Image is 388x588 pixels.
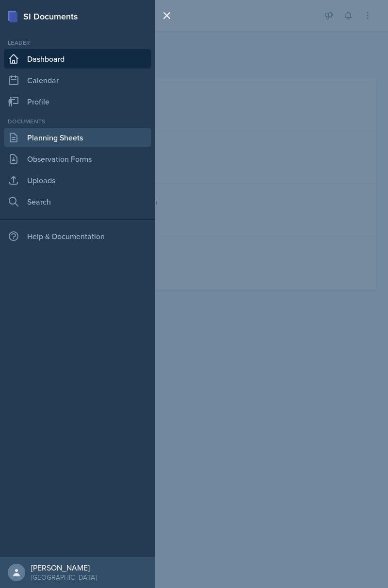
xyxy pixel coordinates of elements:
[4,149,151,169] a: Observation Forms
[31,563,97,572] div: [PERSON_NAME]
[4,171,151,190] a: Uploads
[4,38,151,47] div: Leader
[4,192,151,211] a: Search
[31,572,97,582] div: [GEOGRAPHIC_DATA]
[4,70,151,90] a: Calendar
[4,49,151,69] a: Dashboard
[4,117,151,126] div: Documents
[4,92,151,111] a: Profile
[4,226,151,246] div: Help & Documentation
[4,128,151,147] a: Planning Sheets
